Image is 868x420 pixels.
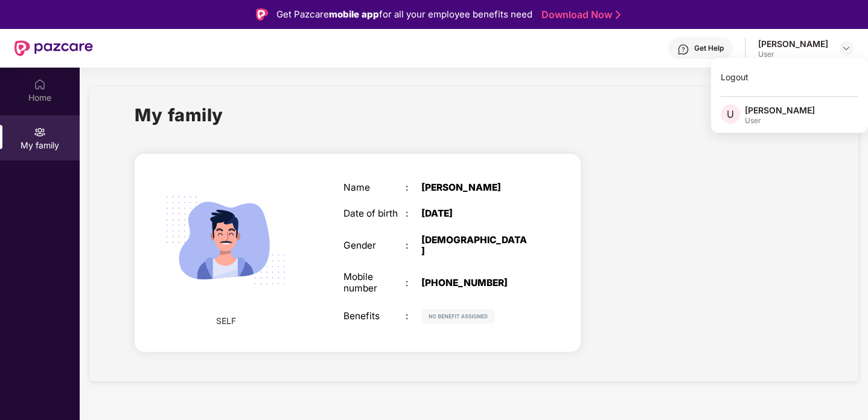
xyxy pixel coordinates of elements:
[421,235,530,257] div: [DEMOGRAPHIC_DATA]
[329,8,379,20] strong: mobile app
[34,78,46,91] img: svg+xml;base64,PHN2ZyBpZD0iSG9tZSIgeG1sbnM9Imh0dHA6Ly93d3cudzMub3JnLzIwMDAvc3ZnIiB3aWR0aD0iMjAiIG...
[745,116,815,126] div: User
[758,38,828,49] div: [PERSON_NAME]
[421,208,530,219] div: [DATE]
[343,182,406,193] div: Name
[421,182,530,193] div: [PERSON_NAME]
[421,309,495,323] img: svg+xml;base64,PHN2ZyB4bWxucz0iaHR0cDovL3d3dy53My5vcmcvMjAwMC9zdmciIHdpZHRoPSIxMjIiIGhlaWdodD0iMj...
[152,166,300,314] img: svg+xml;base64,PHN2ZyB4bWxucz0iaHR0cDovL3d3dy53My5vcmcvMjAwMC9zdmciIHdpZHRoPSIyMjQiIGhlaWdodD0iMT...
[406,182,421,193] div: :
[677,43,689,56] img: svg+xml;base64,PHN2ZyBpZD0iSGVscC0zMngzMiIgeG1sbnM9Imh0dHA6Ly93d3cudzMub3JnLzIwMDAvc3ZnIiB3aWR0aD...
[406,278,421,288] div: :
[758,49,828,59] div: User
[34,126,46,138] img: svg+xml;base64,PHN2ZyB3aWR0aD0iMjAiIGhlaWdodD0iMjAiIHZpZXdCb3g9IjAgMCAyMCAyMCIgZmlsbD0ibm9uZSIgeG...
[256,8,268,21] img: Logo
[276,7,532,22] div: Get Pazcare for all your employee benefits need
[841,43,851,53] img: svg+xml;base64,PHN2ZyBpZD0iRHJvcGRvd24tMzJ4MzIiIHhtbG5zPSJodHRwOi8vd3d3LnczLm9yZy8yMDAwL3N2ZyIgd2...
[406,208,421,219] div: :
[745,104,815,116] div: [PERSON_NAME]
[616,8,621,21] img: Stroke
[343,240,406,251] div: Gender
[14,40,93,56] img: New Pazcare Logo
[694,43,724,53] div: Get Help
[216,314,236,328] span: SELF
[343,208,406,219] div: Date of birth
[406,311,421,322] div: :
[727,107,734,121] span: U
[343,311,406,322] div: Benefits
[406,240,421,251] div: :
[343,272,406,294] div: Mobile number
[541,8,617,21] a: Download Now
[421,278,530,288] div: [PHONE_NUMBER]
[711,65,868,89] div: Logout
[135,101,223,129] h1: My family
